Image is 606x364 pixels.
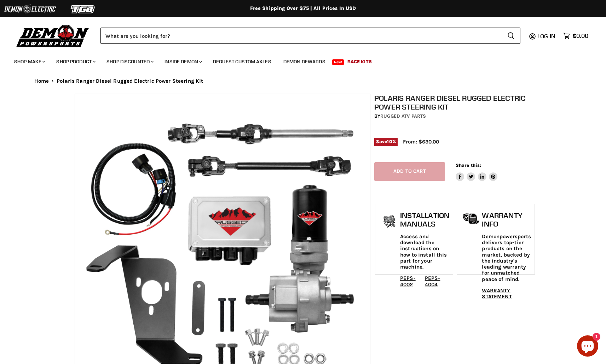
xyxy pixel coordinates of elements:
[425,275,440,287] a: PEPS-4004
[575,335,600,358] inbox-online-store-chat: Shopify online store chat
[9,52,587,69] ul: Main menu
[502,28,520,44] button: Search
[374,112,536,120] div: by
[400,275,416,287] a: PEPS-4002
[381,213,398,231] img: install_manual-icon.png
[374,138,398,146] span: Save %
[403,139,439,145] span: From: $630.00
[20,78,586,84] nav: Breadcrumbs
[14,23,92,48] img: Demon Powersports
[332,59,344,65] span: New!
[100,28,520,44] form: Product
[4,2,57,16] img: Demon Electric Logo 2
[482,211,531,228] h1: Warranty Info
[537,33,555,40] span: Log in
[34,78,49,84] a: Home
[560,31,592,41] a: $0.00
[57,78,203,84] span: Polaris Ranger Diesel Rugged Electric Power Steering Kit
[482,287,512,300] a: WARRANTY STATEMENT
[462,213,480,224] img: warranty-icon.png
[101,54,158,69] a: Shop Discounted
[51,54,100,69] a: Shop Product
[482,234,531,282] p: Demonpowersports delivers top-tier products on the market, backed by the industry's leading warra...
[342,54,377,69] a: Race Kits
[534,33,560,39] a: Log in
[387,139,392,144] span: 10
[573,33,588,39] span: $0.00
[100,28,502,44] input: Search
[456,163,481,168] span: Share this:
[380,113,426,119] a: Rugged ATV Parts
[278,54,331,69] a: Demon Rewards
[208,54,277,69] a: Request Custom Axles
[9,54,50,69] a: Shop Make
[374,94,536,111] h1: Polaris Ranger Diesel Rugged Electric Power Steering Kit
[400,211,449,228] h1: Installation Manuals
[20,5,586,12] div: Free Shipping Over $75 | All Prices In USD
[456,162,498,181] aside: Share this:
[400,234,449,270] p: Access and download the instructions on how to install this part for your machine.
[57,2,110,16] img: TGB Logo 2
[159,54,206,69] a: Inside Demon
